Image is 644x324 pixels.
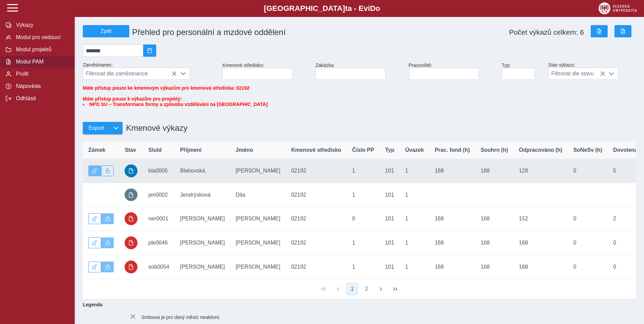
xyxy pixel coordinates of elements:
[514,255,568,279] td: 168
[88,165,101,176] button: Výkaz je odemčen.
[481,147,508,153] span: Souhrn (h)
[80,59,220,83] div: Zaměstnanec:
[125,212,137,225] button: uzamčeno
[143,183,174,207] td: jen0002
[429,231,475,255] td: 168
[380,255,400,279] td: 101
[20,4,624,13] b: [GEOGRAPHIC_DATA] a - Evi
[230,231,286,255] td: [PERSON_NAME]
[573,147,602,153] span: SoNeSv (h)
[175,183,231,207] td: Jendrýsková
[230,183,286,207] td: Dita
[347,207,380,231] td: 0
[148,147,162,153] span: SluId
[347,159,380,183] td: 1
[101,165,114,176] button: Uzamknout
[88,237,101,248] button: Odemknout výkaz.
[286,231,347,255] td: 02192
[230,159,286,183] td: [PERSON_NAME]
[143,159,174,183] td: bla0005
[568,207,608,231] td: 0
[125,188,137,201] button: prázdný
[101,262,114,272] button: Výkaz uzamčen.
[568,231,608,255] td: 0
[80,299,633,310] b: Legenda
[370,4,375,13] span: D
[129,25,409,40] h1: Přehled pro personální a mzdové oddělení
[360,283,373,295] button: 2
[429,255,475,279] td: 168
[400,183,429,207] td: 1
[141,314,220,320] span: Smlouva je pro daný měsíc neaktivní.
[614,25,631,37] button: Export do PDF
[347,231,380,255] td: 1
[175,159,231,183] td: Blahovská
[568,255,608,279] td: 0
[286,255,347,279] td: 02192
[546,59,639,83] div: Stav výkazu:
[405,147,424,153] span: Úvazek
[286,207,347,231] td: 02192
[175,207,231,231] td: [PERSON_NAME]
[83,102,636,107] li: NPO SU – Transformace formy a způsobu vzdělávání na [GEOGRAPHIC_DATA]
[400,207,429,231] td: 1
[475,231,514,255] td: 168
[406,60,499,83] div: Pracoviště:
[591,25,608,37] button: Export do Excelu
[509,28,584,36] span: Počet výkazů celkem: 6
[435,147,470,153] span: Prac. fond (h)
[380,207,400,231] td: 101
[83,96,636,107] span: Máte přístup pouze k výkazům pro projekty:
[143,231,174,255] td: ple0046
[429,159,475,183] td: 168
[14,71,69,77] span: Profil
[346,283,359,295] button: 1
[286,159,347,183] td: 02192
[180,147,202,153] span: Příjmení
[101,213,114,224] button: Výkaz uzamčen.
[175,255,231,279] td: [PERSON_NAME]
[568,159,608,183] td: 0
[123,120,187,136] h1: Kmenové výkazy
[83,25,129,37] button: Zpět
[101,237,114,248] button: Výkaz uzamčen.
[385,147,394,153] span: Typ
[88,147,106,153] span: Zámek
[125,236,137,249] button: uzamčeno
[499,60,546,83] div: Typ:
[286,183,347,207] td: 02192
[313,60,406,83] div: Zakázka:
[345,4,347,13] span: t
[380,231,400,255] td: 101
[14,34,69,40] span: Modul pro vedoucí
[143,207,174,231] td: ner0001
[14,59,69,65] span: Modul PAM
[14,83,69,89] span: Nápověda
[230,207,286,231] td: [PERSON_NAME]
[83,85,250,91] span: Máte přístup pouze ke kmenovým výkazům pro kmenová střediska: 02192
[400,231,429,255] td: 1
[125,260,137,273] button: uzamčeno
[400,255,429,279] td: 1
[352,147,374,153] span: Číslo PP
[429,207,475,231] td: 168
[475,159,514,183] td: 168
[88,262,101,272] button: Odemknout výkaz.
[380,159,400,183] td: 101
[125,147,136,153] span: Stav
[86,28,126,34] span: Zpět
[125,164,137,177] button: schváleno
[475,255,514,279] td: 168
[230,255,286,279] td: [PERSON_NAME]
[347,183,380,207] td: 1
[143,255,174,279] td: sob0054
[549,68,605,79] span: Filtrovat dle stavu
[291,147,342,153] span: Kmenové středisko
[83,122,110,134] button: Export
[400,159,429,183] td: 1
[514,159,568,183] td: 128
[380,183,400,207] td: 101
[514,231,568,255] td: 168
[88,213,101,224] button: Odemknout výkaz.
[375,4,380,13] span: o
